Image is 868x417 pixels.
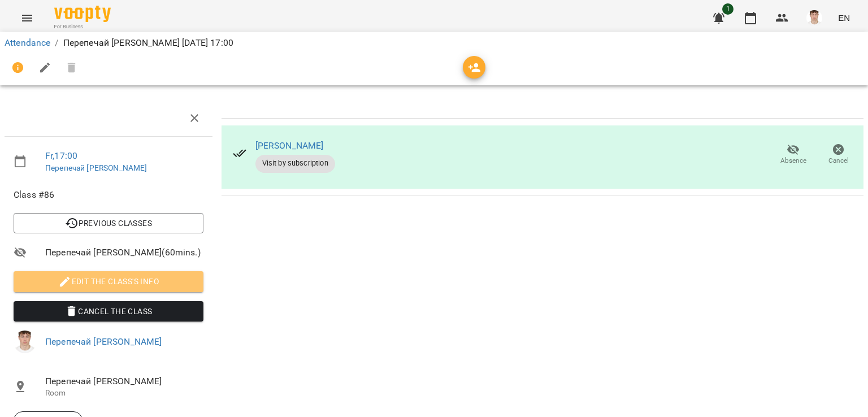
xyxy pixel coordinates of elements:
p: Перепечай [PERSON_NAME] [DATE] 17:00 [63,36,233,50]
span: Previous Classes [23,216,194,230]
button: Absence [771,139,816,171]
span: Absence [780,156,806,166]
img: 8fe045a9c59afd95b04cf3756caf59e6.jpg [806,10,822,26]
img: Voopty Logo [54,6,111,22]
p: Room [45,388,203,399]
span: Visit by subscription [255,158,335,168]
a: Перепечай [PERSON_NAME] [45,336,162,347]
span: Edit the class's Info [23,275,194,288]
span: Cancel the class [23,305,194,318]
button: Cancel [816,139,861,171]
a: Перепечай [PERSON_NAME] [45,163,147,172]
span: Class #86 [14,188,203,202]
button: Cancel the class [14,301,203,322]
span: 1 [722,3,734,15]
span: EN [838,12,850,24]
span: Cancel [828,156,849,166]
button: Menu [14,5,41,32]
img: 8fe045a9c59afd95b04cf3756caf59e6.jpg [14,331,36,353]
a: [PERSON_NAME] [255,140,324,151]
span: Перепечай [PERSON_NAME] ( 60 mins. ) [45,246,203,259]
a: Attendance [5,37,50,48]
li: / [55,36,58,50]
button: Previous Classes [14,213,203,233]
button: EN [834,7,854,28]
span: For Business [54,23,111,31]
span: Перепечай [PERSON_NAME] [45,375,203,388]
button: Edit the class's Info [14,271,203,292]
a: Fr , 17:00 [45,150,77,161]
nav: breadcrumb [5,36,863,50]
